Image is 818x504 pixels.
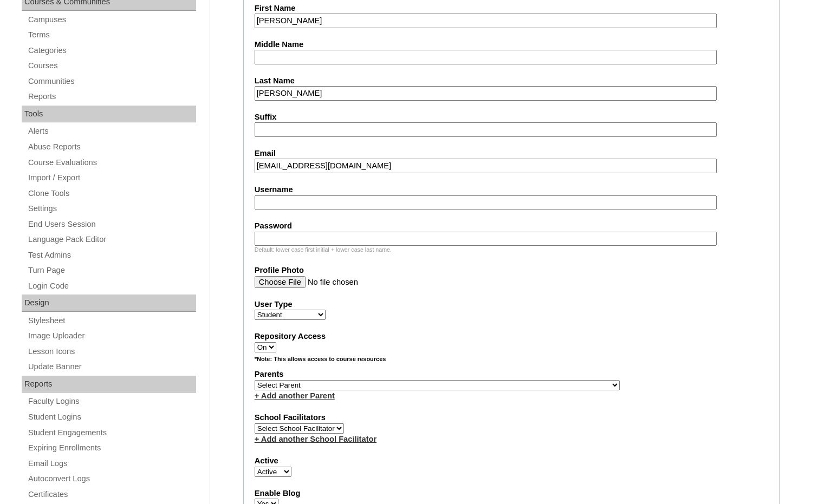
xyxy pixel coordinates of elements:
label: Password [255,220,768,232]
label: Profile Photo [255,265,768,276]
label: School Facilitators [255,412,768,423]
label: Email [255,148,768,159]
a: Course Evaluations [27,156,196,169]
label: Enable Blog [255,488,768,499]
a: Categories [27,44,196,57]
a: Courses [27,59,196,73]
a: + Add another Parent [255,391,335,400]
a: Communities [27,75,196,88]
a: Certificates [27,488,196,501]
a: Faculty Logins [27,395,196,408]
a: Student Logins [27,410,196,424]
a: Reports [27,90,196,103]
div: Design [22,294,196,312]
a: Image Uploader [27,329,196,343]
a: Student Engagements [27,426,196,440]
a: Lesson Icons [27,345,196,358]
a: Stylesheet [27,314,196,328]
a: Campuses [27,13,196,27]
a: + Add another School Facilitator [255,435,376,443]
div: Reports [22,376,196,393]
a: Language Pack Editor [27,233,196,246]
label: Suffix [255,112,768,123]
a: Test Admins [27,248,196,262]
a: Alerts [27,125,196,138]
label: User Type [255,299,768,310]
a: Expiring Enrollments [27,441,196,455]
label: Middle Name [255,39,768,50]
label: Active [255,455,768,467]
label: First Name [255,3,768,14]
a: Terms [27,28,196,42]
label: Repository Access [255,331,768,342]
label: Parents [255,369,768,380]
a: Login Code [27,279,196,293]
a: Turn Page [27,264,196,277]
a: Update Banner [27,360,196,374]
div: Tools [22,106,196,123]
a: Autoconvert Logs [27,472,196,486]
a: End Users Session [27,218,196,231]
div: Default: lower case first initial + lower case last name. [255,246,768,254]
a: Email Logs [27,457,196,470]
label: Last Name [255,75,768,87]
a: Settings [27,202,196,215]
div: *Note: This allows access to course resources [255,355,768,369]
a: Abuse Reports [27,140,196,154]
a: Clone Tools [27,187,196,200]
a: Import / Export [27,171,196,185]
label: Username [255,184,768,195]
